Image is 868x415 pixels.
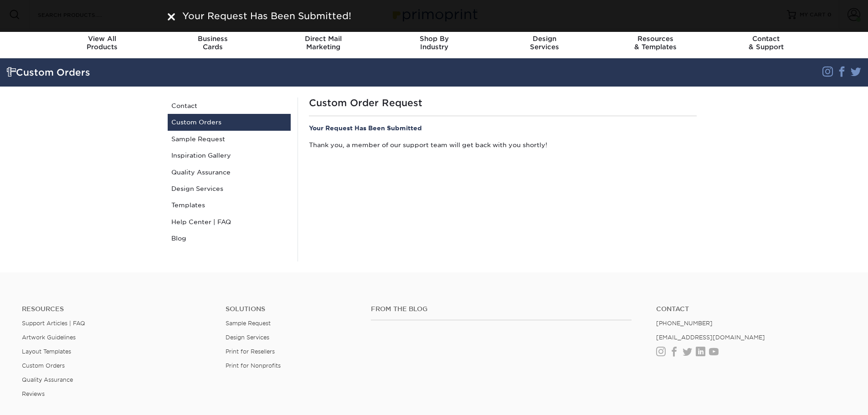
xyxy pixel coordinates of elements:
a: Templates [168,197,291,213]
a: Quality Assurance [168,164,291,180]
a: Custom Orders [168,114,291,130]
h1: Custom Order Request [309,97,697,108]
a: Blog [168,230,291,246]
a: Support Articles | FAQ [22,320,85,327]
a: Contact& Support [711,29,822,58]
a: Sample Request [168,131,291,147]
a: Custom Orders [22,362,65,369]
a: Contact [656,305,846,313]
div: Marketing [268,35,379,51]
a: BusinessCards [157,29,268,58]
p: Thank you, a member of our support team will get back with you shortly! [309,140,697,149]
span: View All [47,35,158,43]
img: close [168,13,175,20]
span: Design [489,35,600,43]
a: Shop ByIndustry [379,29,489,58]
a: Inspiration Gallery [168,147,291,164]
div: & Support [711,35,822,51]
div: Industry [379,35,489,51]
a: Artwork Guidelines [22,334,76,341]
span: Contact [711,35,822,43]
a: Resources& Templates [600,29,711,58]
a: Print for Nonprofits [226,362,281,369]
a: Layout Templates [22,348,71,355]
a: View AllProducts [47,29,158,58]
h4: From the Blog [371,305,632,313]
div: Cards [157,35,268,51]
a: Help Center | FAQ [168,214,291,230]
a: [PHONE_NUMBER] [656,320,713,327]
a: DesignServices [489,29,600,58]
a: Design Services [168,180,291,197]
span: Direct Mail [268,35,379,43]
a: Contact [168,97,291,114]
span: Shop By [379,35,489,43]
a: Direct MailMarketing [268,29,379,58]
h4: Resources [22,305,212,313]
a: Reviews [22,390,45,397]
a: Design Services [226,334,269,341]
span: Business [157,35,268,43]
a: [EMAIL_ADDRESS][DOMAIN_NAME] [656,334,765,341]
a: Sample Request [226,320,271,327]
div: & Templates [600,35,711,51]
a: Print for Resellers [226,348,275,355]
div: Products [47,35,158,51]
div: Services [489,35,600,51]
a: Quality Assurance [22,376,73,383]
span: Your Request Has Been Submitted! [182,10,351,21]
h4: Solutions [226,305,357,313]
span: Resources [600,35,711,43]
strong: Your Request Has Been Submitted [309,124,422,132]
